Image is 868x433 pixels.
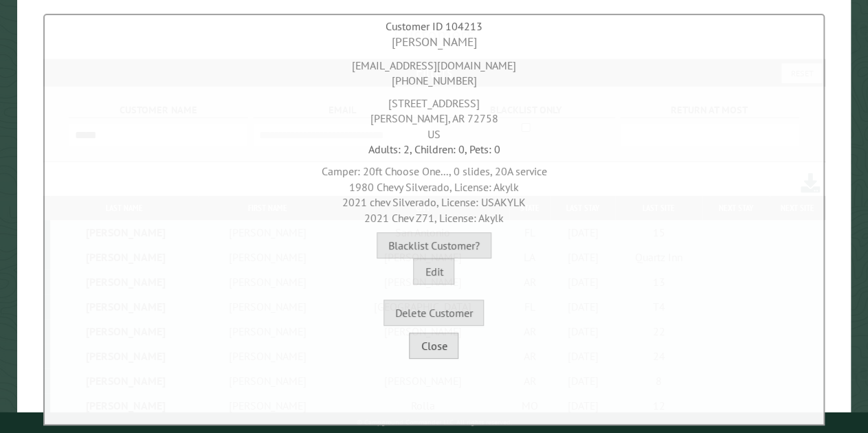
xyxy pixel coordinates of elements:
div: [EMAIL_ADDRESS][DOMAIN_NAME] [PHONE_NUMBER] [48,51,820,89]
button: Edit [413,258,454,285]
div: Adults: 2, Children: 0, Pets: 0 [48,142,820,157]
span: 2021 Chev Z71, License: Akylk [364,211,504,225]
div: [PERSON_NAME] [48,34,820,51]
button: Delete Customer [383,300,484,326]
button: Close [409,333,458,359]
div: Camper: 20ft Choose One..., 0 slides, 20A service [48,157,820,225]
div: Customer ID 104213 [48,19,820,34]
span: 2021 chev Silverado, License: USAKYLK [342,195,526,209]
button: Blacklist Customer? [377,232,491,258]
span: 1980 Chevy Silverado, License: Akylk [349,180,519,194]
small: © Campground Commander LLC. All rights reserved. [357,418,512,427]
div: [STREET_ADDRESS] [PERSON_NAME], AR 72758 US [48,89,820,142]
